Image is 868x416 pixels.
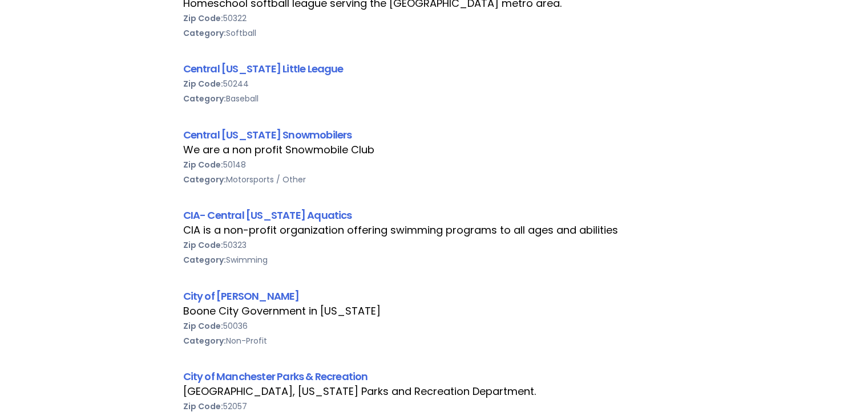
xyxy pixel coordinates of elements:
b: Zip Code: [183,159,223,170]
b: Zip Code: [183,13,223,24]
a: Central [US_STATE] Snowmobilers [183,128,352,142]
b: Zip Code: [183,78,223,89]
div: Central [US_STATE] Little League [183,61,685,76]
b: Category: [183,254,226,266]
div: 50036 [183,319,685,333]
b: Category: [183,335,226,346]
a: City of Manchester Parks & Recreation [183,369,368,384]
b: Zip Code: [183,401,223,412]
div: We are a non profit Snowmobile Club [183,142,685,157]
div: Swimming [183,252,685,267]
div: Softball [183,26,685,40]
div: Boone City Government in [US_STATE] [183,304,685,319]
b: Zip Code: [183,320,223,332]
div: Baseball [183,91,685,106]
b: Category: [183,174,226,185]
div: 50148 [183,157,685,172]
div: [GEOGRAPHIC_DATA], [US_STATE] Parks and Recreation Department. [183,384,685,399]
div: Central [US_STATE] Snowmobilers [183,127,685,142]
b: Category: [183,27,226,39]
div: CIA- Central [US_STATE] Aquatics [183,207,685,223]
div: 52057 [183,399,685,414]
a: City of [PERSON_NAME] [183,289,300,303]
div: 50322 [183,11,685,26]
a: CIA- Central [US_STATE] Aquatics [183,208,352,222]
b: Zip Code: [183,239,223,251]
div: Non-Profit [183,333,685,348]
div: City of Manchester Parks & Recreation [183,369,685,384]
div: 50244 [183,76,685,91]
div: CIA is a non-profit organization offering swimming programs to all ages and abilities [183,223,685,238]
div: Motorsports / Other [183,172,685,187]
a: Central [US_STATE] Little League [183,62,344,76]
div: 50323 [183,238,685,252]
b: Category: [183,93,226,104]
div: City of [PERSON_NAME] [183,288,685,304]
